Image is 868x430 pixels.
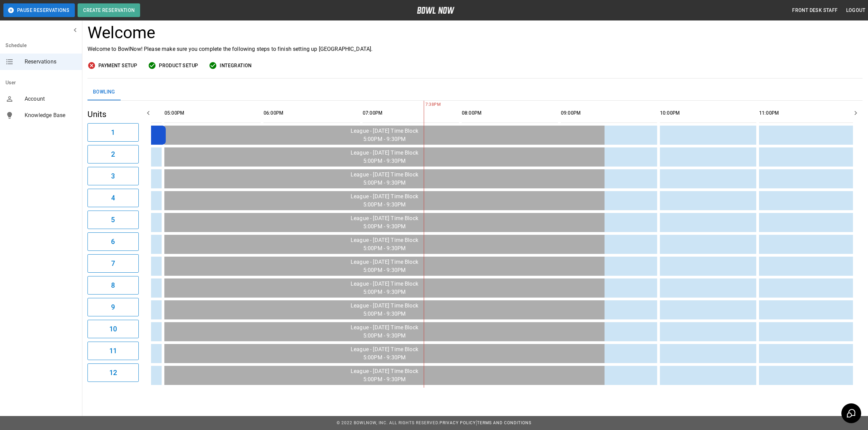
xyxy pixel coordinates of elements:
[109,345,117,356] h6: 11
[164,103,261,123] th: 05:00PM
[87,23,863,42] h3: Welcome
[789,4,840,17] button: Front Desk Staff
[111,192,115,203] h6: 4
[87,363,139,382] button: 12
[111,127,115,138] h6: 1
[87,167,139,185] button: 3
[109,324,117,334] h6: 10
[3,3,75,17] button: Pause Reservations
[111,171,115,182] h6: 3
[87,45,863,53] p: Welcome to BowlNow! Please make sure you complete the following steps to finish setting up [GEOGR...
[220,61,252,70] span: Integration
[25,58,77,66] span: Reservations
[159,61,198,70] span: Product Setup
[417,7,455,14] img: logo
[87,342,139,360] button: 11
[87,320,139,338] button: 10
[111,280,115,291] h6: 8
[87,232,139,251] button: 6
[25,95,77,103] span: Account
[843,4,868,17] button: Logout
[87,189,139,207] button: 4
[109,367,117,378] h6: 12
[424,101,425,108] span: 7:38PM
[25,111,77,119] span: Knowledge Base
[87,145,139,163] button: 2
[87,298,139,316] button: 9
[111,149,115,160] h6: 2
[477,420,531,425] a: Terms and Conditions
[111,236,115,247] h6: 6
[87,84,121,100] button: Bowling
[111,258,115,269] h6: 7
[111,214,115,225] h6: 5
[87,276,139,295] button: 8
[87,254,139,273] button: 7
[87,211,139,229] button: 5
[87,109,139,120] h5: Units
[98,61,137,70] span: Payment Setup
[78,3,140,17] button: Create Reservation
[111,302,115,313] h6: 9
[337,420,439,425] span: © 2022 BowlNow, Inc. All Rights Reserved.
[87,84,863,100] div: inventory tabs
[87,123,139,142] button: 1
[263,103,360,123] th: 06:00PM
[439,420,476,425] a: Privacy Policy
